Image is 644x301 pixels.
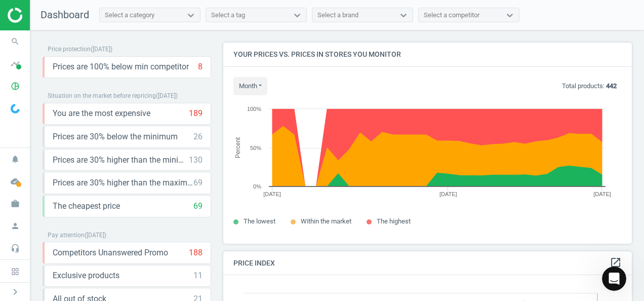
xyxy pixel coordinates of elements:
[301,217,351,225] span: Within the market
[53,247,168,258] span: Competitors Unanswered Promo
[198,61,203,72] div: 8
[606,82,617,90] b: 442
[377,217,411,225] span: The highest
[244,217,275,225] span: The lowest
[6,77,25,96] i: pie_chart_outlined
[53,108,150,119] span: You are the most expensive
[8,8,79,23] img: ajHJNr6hYgQAAAAASUVORK5CYII=
[193,177,203,189] div: 69
[6,239,25,258] i: headset_mic
[53,131,178,142] span: Prices are 30% below the minimum
[41,9,89,21] span: Dashboard
[593,191,611,197] tspan: [DATE]
[105,11,154,20] div: Select a category
[156,92,178,99] span: ( [DATE] )
[9,286,21,298] i: chevron_right
[85,232,106,239] span: ( [DATE] )
[263,191,281,197] tspan: [DATE]
[6,194,25,213] i: work
[53,155,189,166] span: Prices are 30% higher than the minimum
[189,155,203,166] div: 130
[610,256,622,270] a: open_in_new
[562,82,617,91] p: Total products:
[211,11,245,20] div: Select a tag
[11,104,20,114] img: wGWNvw8QSZomAAAAABJRU5ErkJggg==
[439,191,457,197] tspan: [DATE]
[6,54,25,73] i: timeline
[53,270,119,281] span: Exclusive products
[234,137,241,158] tspan: Percent
[233,77,267,95] button: month
[193,131,203,142] div: 26
[189,108,203,119] div: 189
[6,216,25,236] i: person
[6,172,25,191] i: cloud_done
[48,232,85,239] span: Pay attention
[48,92,156,99] span: Situation on the market before repricing
[250,145,261,151] text: 50%
[53,201,120,212] span: The cheapest price
[602,267,626,291] iframe: Intercom live chat
[223,251,632,275] h4: Price Index
[189,247,203,258] div: 188
[223,43,632,66] h4: Your prices vs. prices in stores you monitor
[53,177,193,189] span: Prices are 30% higher than the maximal
[53,61,189,72] span: Prices are 100% below min competitor
[253,183,261,190] text: 0%
[317,11,358,20] div: Select a brand
[3,285,28,298] button: chevron_right
[193,201,203,212] div: 69
[247,106,261,112] text: 100%
[48,46,91,53] span: Price protection
[6,32,25,51] i: search
[193,270,203,281] div: 11
[610,256,622,269] i: open_in_new
[424,11,479,20] div: Select a competitor
[91,46,112,53] span: ( [DATE] )
[6,149,25,169] i: notifications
